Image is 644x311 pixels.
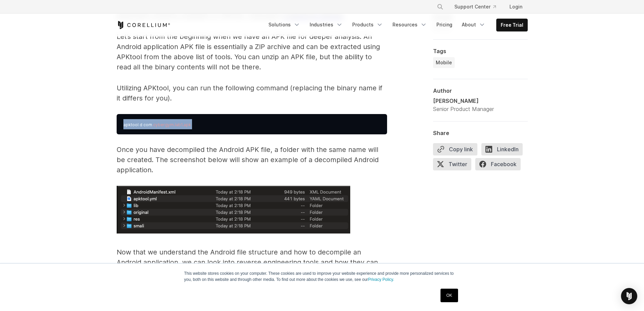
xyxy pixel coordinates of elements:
div: Navigation Menu [429,1,528,13]
div: Open Intercom Messenger [621,288,637,304]
div: Share [433,130,528,136]
a: Industries [306,19,347,31]
div: Navigation Menu [264,19,528,31]
p: Let’s start from the beginning when we have an APK file for deeper analysis. An Android applicati... [117,31,387,72]
a: Resources [388,19,431,31]
a: Solutions [264,19,304,31]
span: Mobile [436,59,452,66]
a: Privacy Policy. [368,277,394,282]
div: Author [433,87,528,94]
p: Utilizing APKtool, you can run the following command (replacing the binary name if it differs for... [117,83,387,103]
div: Tags [433,48,528,54]
a: LinkedIn [481,143,527,158]
div: [PERSON_NAME] [433,97,494,105]
a: Login [504,1,528,13]
a: Mobile [433,57,455,68]
a: Free Trial [497,19,527,31]
span: LinkedIn [481,143,523,155]
button: Search [434,1,446,13]
a: Twitter [433,158,475,173]
span: .cybergym.lab1.apk [152,122,191,127]
a: Support Center [449,1,501,13]
span: Twitter [433,158,471,170]
img: Example of a decompiled android application. [117,186,350,234]
a: Pricing [432,19,456,31]
div: Senior Product Manager [433,105,494,113]
span: Facebook [475,158,521,170]
a: Products [348,19,387,31]
a: Facebook [475,158,525,173]
span: apktool d com [123,122,152,127]
a: About [458,19,490,31]
p: Now that we understand the Android file structure and how to decompile an Android application, we... [117,247,387,277]
p: Once you have decompiled the Android APK file, a folder with the same name will be created. The s... [117,145,387,175]
a: Corellium Home [117,21,170,29]
p: This website stores cookies on your computer. These cookies are used to improve your website expe... [184,270,460,283]
button: Copy link [433,143,477,155]
a: OK [440,289,458,302]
